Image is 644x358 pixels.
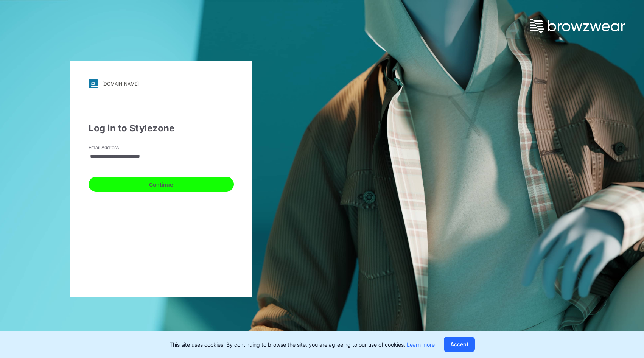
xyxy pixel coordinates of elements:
[89,177,234,192] button: Continue
[530,19,625,33] img: browzwear-logo.73288ffb.svg
[170,341,435,349] p: This site uses cookies. By continuing to browse the site, you are agreeing to our use of cookies.
[89,121,234,135] div: Log in to Stylezone
[102,81,139,87] div: [DOMAIN_NAME]
[89,79,98,88] img: svg+xml;base64,PHN2ZyB3aWR0aD0iMjgiIGhlaWdodD0iMjgiIHZpZXdCb3g9IjAgMCAyOCAyOCIgZmlsbD0ibm9uZSIgeG...
[444,337,475,352] button: Accept
[89,144,142,151] label: Email Address
[407,341,435,348] a: Learn more
[89,79,234,88] a: [DOMAIN_NAME]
